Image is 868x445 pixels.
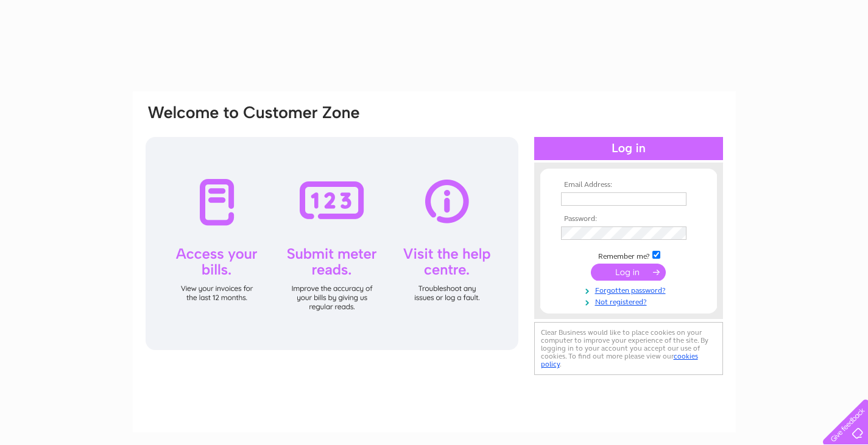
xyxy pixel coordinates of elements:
input: Submit [591,264,666,281]
td: Remember me? [558,249,699,261]
a: Forgotten password? [561,284,699,295]
div: Clear Business would like to place cookies on your computer to improve your experience of the sit... [534,322,723,375]
a: cookies policy [541,352,698,368]
a: Not registered? [561,295,699,307]
th: Password: [558,215,699,223]
th: Email Address: [558,181,699,189]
